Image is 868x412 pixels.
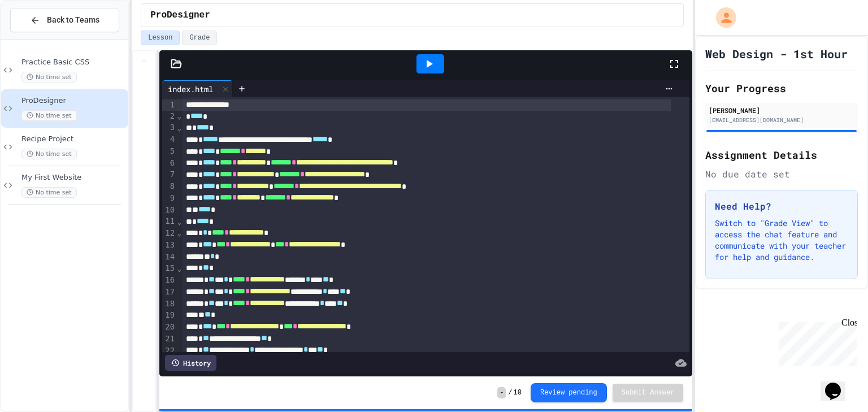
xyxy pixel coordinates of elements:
[613,384,684,402] button: Submit Answer
[21,96,126,106] span: ProDesigner
[497,387,506,398] span: -
[162,287,176,298] div: 17
[21,173,126,183] span: My First Website
[162,83,219,95] div: index.html
[514,388,522,397] span: 10
[176,228,182,237] span: Fold line
[162,169,176,181] div: 7
[162,322,176,333] div: 20
[176,123,182,132] span: Fold line
[622,388,675,397] span: Submit Answer
[21,135,126,144] span: Recipe Project
[10,8,119,32] button: Back to Teams
[705,80,858,96] h2: Your Progress
[162,333,176,345] div: 21
[162,228,176,240] div: 12
[162,146,176,158] div: 5
[21,58,126,67] span: Practice Basic CSS
[162,216,176,228] div: 11
[162,345,176,357] div: 22
[165,355,216,371] div: History
[705,147,858,163] h2: Assignment Details
[162,158,176,170] div: 6
[709,105,854,115] div: [PERSON_NAME]
[774,318,857,366] iframe: chat widget
[162,298,176,310] div: 18
[162,251,176,263] div: 14
[162,193,176,205] div: 9
[47,14,99,26] span: Back to Teams
[162,205,176,216] div: 10
[715,200,848,213] h3: Need Help?
[21,187,77,198] span: No time set
[709,116,854,124] div: [EMAIL_ADDRESS][DOMAIN_NAME]
[705,167,858,181] div: No due date set
[704,5,739,31] div: My Account
[162,134,176,146] div: 4
[715,218,848,263] p: Switch to "Grade View" to access the chat feature and communicate with your teacher for help and ...
[705,46,848,62] h1: Web Design - 1st Hour
[141,31,180,45] button: Lesson
[176,111,182,120] span: Fold line
[176,217,182,226] span: Fold line
[162,80,233,97] div: index.html
[821,367,857,401] iframe: chat widget
[162,181,176,193] div: 8
[21,149,77,159] span: No time set
[5,5,78,72] div: Chat with us now!Close
[162,111,176,123] div: 2
[508,388,512,397] span: /
[182,31,217,45] button: Grade
[21,72,77,83] span: No time set
[150,8,210,22] span: ProDesigner
[162,275,176,287] div: 16
[162,310,176,322] div: 19
[21,110,77,121] span: No time set
[162,263,176,275] div: 15
[162,240,176,251] div: 13
[162,122,176,134] div: 3
[531,383,607,402] button: Review pending
[176,264,182,273] span: Fold line
[162,99,176,111] div: 1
